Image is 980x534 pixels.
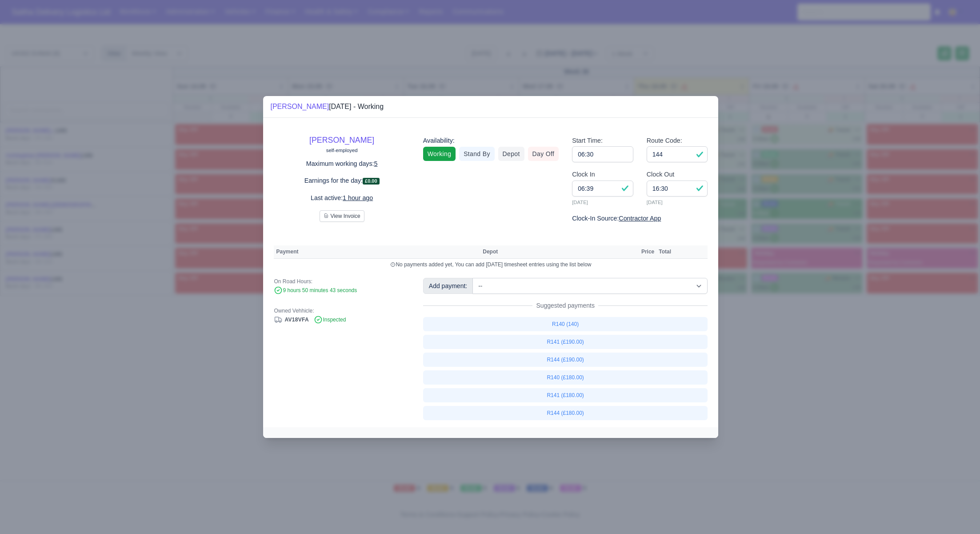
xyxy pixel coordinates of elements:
[374,160,378,167] u: 5
[274,159,409,169] p: Maximum working days:
[498,147,524,161] a: Depot
[423,335,708,349] a: R141 (£190.00)
[647,198,708,206] small: [DATE]
[270,103,329,110] a: [PERSON_NAME]
[572,169,595,180] label: Clock In
[423,353,708,367] a: R144 (£190.00)
[423,406,708,420] a: R144 (£180.00)
[480,245,632,259] th: Depot
[423,147,456,161] a: Working
[936,491,980,534] iframe: Chat Widget
[619,215,661,222] u: Contractor App
[343,194,373,201] u: 1 hour ago
[274,287,409,295] div: 9 hours 50 minutes 43 seconds
[309,136,374,145] a: [PERSON_NAME]
[423,317,708,331] a: R140 (140)
[274,245,480,259] th: Payment
[572,198,633,206] small: [DATE]
[656,245,673,259] th: Total
[423,278,473,294] div: Add payment:
[572,136,603,146] label: Start Time:
[274,259,708,271] td: No payments added yet, You can add [DATE] timesheet entries using the list below
[274,307,409,314] div: Owned Vehhicle:
[270,101,384,112] div: [DATE] - Working
[274,193,409,203] p: Last active:
[320,210,364,222] button: View Invoice
[326,148,358,153] small: self-employed
[459,147,494,161] a: Stand By
[647,169,675,180] label: Clock Out
[274,176,409,186] p: Earnings for the day:
[532,301,598,310] span: Suggested payments
[274,278,409,285] div: On Road Hours:
[423,136,559,146] div: Availability:
[572,213,708,224] div: Clock-In Source:
[639,245,656,259] th: Price
[314,317,346,323] span: Inspected
[528,147,559,161] a: Day Off
[363,178,380,185] span: £0.00
[423,370,708,385] a: R140 (£180.00)
[423,388,708,402] a: R141 (£180.00)
[647,136,682,146] label: Route Code:
[274,317,309,323] a: AV18VFA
